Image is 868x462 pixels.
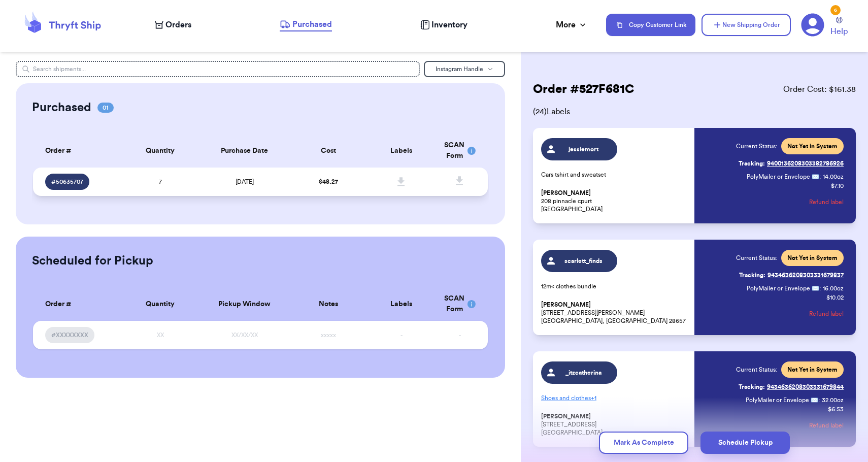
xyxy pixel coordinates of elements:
a: Tracking:9434636208303331679844 [739,379,844,395]
span: #XXXXXXXX [51,331,88,339]
span: [PERSON_NAME] [541,413,591,420]
th: Order # [33,134,124,168]
button: Mark As Complete [599,432,688,454]
span: Inventory [431,19,468,31]
span: Purchased [292,18,332,30]
span: - [459,332,461,338]
span: Orders [165,19,191,31]
p: Cars tshirt and sweatset [541,171,688,179]
span: scarlett_finds [560,257,608,265]
span: PolyMailer or Envelope ✉️ [747,285,819,291]
a: Inventory [420,19,468,31]
button: Refund label [809,191,844,213]
a: Orders [155,19,191,31]
button: Refund label [809,414,844,437]
span: _itzcatherina [560,369,608,377]
span: : [819,173,821,181]
h2: Order # 527F681C [533,81,635,97]
span: Current Status: [736,366,777,374]
th: Order # [33,287,124,321]
p: [STREET_ADDRESS] [GEOGRAPHIC_DATA] [541,412,688,437]
p: 208 pinnacle cpurt [GEOGRAPHIC_DATA] [541,189,688,213]
div: SCAN Form [444,293,476,315]
th: Cost [292,134,365,168]
span: PolyMailer or Envelope ✉️ [747,174,819,180]
div: More [556,19,588,31]
p: Shoes and clothes [541,390,688,406]
div: 6 [830,5,841,15]
th: Labels [365,134,438,168]
span: Tracking: [739,159,765,168]
span: Current Status: [736,142,777,150]
h2: Purchased [32,100,91,116]
span: [PERSON_NAME] [541,301,591,309]
span: Help [830,25,848,38]
th: Pickup Window [196,287,292,321]
th: Labels [365,287,438,321]
span: + 1 [591,395,596,401]
th: Purchase Date [196,134,292,168]
span: Tracking: [739,383,765,391]
span: - [400,332,403,338]
span: ( 24 ) Labels [533,106,856,118]
span: $ 48.27 [319,179,338,185]
a: Tracking:9434636208303331679837 [739,267,844,283]
button: Copy Customer Link [606,14,695,36]
a: Tracking:9400136208303382786926 [739,155,844,172]
h2: Scheduled for Pickup [32,253,153,269]
button: New Shipping Order [702,14,791,36]
span: Current Status: [736,254,777,262]
span: XX/XX/XX [231,332,258,338]
a: 6 [801,13,824,37]
span: jessiemort [560,145,608,153]
span: [PERSON_NAME] [541,189,591,197]
input: Search shipments... [16,61,420,77]
th: Quantity [124,134,196,168]
span: [DATE] [236,179,254,185]
span: PolyMailer or Envelope ✉️ [746,397,818,403]
span: Not Yet in System [787,142,838,150]
span: Not Yet in System [787,254,838,262]
p: $ 10.02 [826,293,844,302]
span: 7 [159,179,162,185]
span: 32.00 oz [822,396,844,404]
p: $ 6.53 [828,405,844,413]
button: Schedule Pickup [700,432,790,454]
button: Instagram Handle [424,61,505,77]
span: 16.00 oz [823,284,844,292]
span: 01 [97,103,114,113]
span: # 50635707 [51,178,83,186]
span: xxxxx [321,332,336,338]
a: Purchased [280,18,332,31]
span: : [819,284,821,292]
span: Tracking: [739,271,765,279]
span: 14.00 oz [823,173,844,181]
p: $ 7.10 [831,182,844,190]
span: Instagram Handle [436,66,483,72]
div: SCAN Form [444,140,476,161]
th: Quantity [124,287,196,321]
p: [STREET_ADDRESS][PERSON_NAME] [GEOGRAPHIC_DATA], [GEOGRAPHIC_DATA] 28657 [541,301,688,325]
button: Refund label [809,303,844,325]
span: XX [157,332,164,338]
a: Help [830,17,848,38]
span: : [818,396,820,404]
p: 12m< clothes bundle [541,282,688,290]
span: Not Yet in System [787,366,838,374]
span: Order Cost: $ 161.38 [783,83,856,95]
th: Notes [292,287,365,321]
